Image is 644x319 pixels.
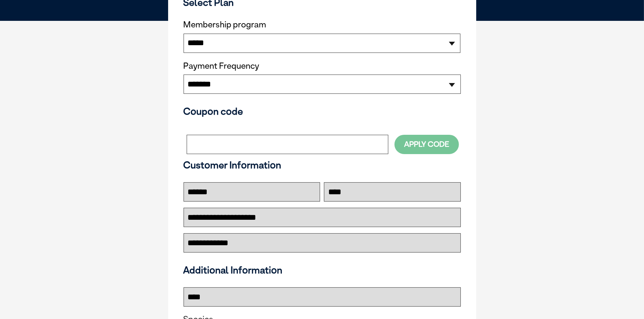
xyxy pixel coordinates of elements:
[394,135,459,154] button: Apply Code
[180,264,464,276] h3: Additional Information
[184,159,461,171] h3: Customer Information
[184,61,260,71] label: Payment Frequency
[184,20,461,30] label: Membership program
[184,105,461,117] h3: Coupon code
